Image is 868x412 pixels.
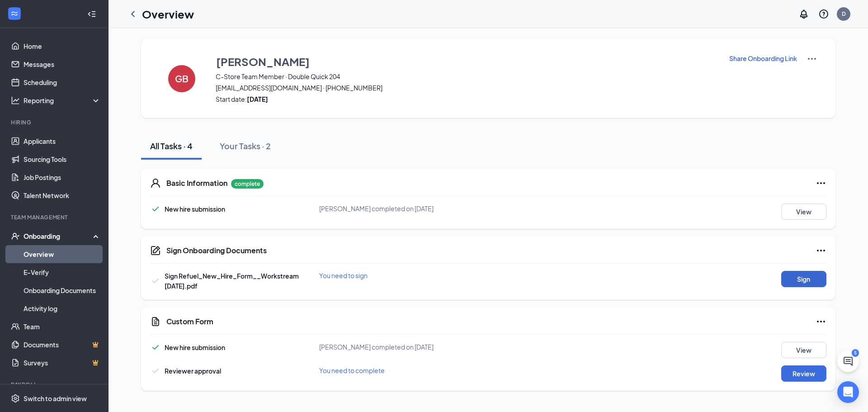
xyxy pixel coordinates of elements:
[24,245,101,263] a: Overview
[166,178,227,188] h5: Basic Information
[781,204,826,220] button: View
[818,9,829,19] svg: QuestionInfo
[11,96,20,105] svg: Analysis
[127,9,138,19] svg: ChevronLeft
[816,316,826,327] svg: Ellipses
[231,179,264,189] p: complete
[24,263,101,281] a: E-Verify
[150,365,161,376] svg: Checkmark
[166,246,267,256] h5: Sign Onboarding Documents
[216,54,310,69] h3: [PERSON_NAME]
[216,53,717,70] button: [PERSON_NAME]
[166,317,213,327] h5: Custom Form
[150,178,161,189] svg: User
[159,53,204,104] button: GB
[319,271,545,280] div: You need to sign
[24,336,101,354] a: DocumentsCrown
[24,317,101,336] a: Team
[24,37,101,55] a: Home
[150,316,161,327] svg: CustomFormIcon
[24,394,87,403] div: Switch to admin view
[319,366,385,374] span: You need to complete
[11,232,20,241] svg: UserCheck
[24,232,93,241] div: Onboarding
[24,132,101,150] a: Applicants
[150,140,193,152] div: All Tasks · 4
[24,299,101,317] a: Activity log
[24,281,101,299] a: Onboarding Documents
[24,354,101,372] a: SurveysCrown
[11,381,99,388] div: Payroll
[216,83,717,92] span: [EMAIL_ADDRESS][DOMAIN_NAME] · [PHONE_NUMBER]
[852,349,859,357] div: 5
[150,245,161,256] svg: CompanyDocumentIcon
[781,271,826,287] button: Sign
[319,343,434,351] span: [PERSON_NAME] completed on [DATE]
[843,356,854,367] svg: ChatActive
[816,178,826,189] svg: Ellipses
[11,213,99,221] div: Team Management
[165,343,225,351] span: New hire submission
[24,55,101,73] a: Messages
[24,96,101,105] div: Reporting
[142,6,194,22] h1: Overview
[816,245,826,256] svg: Ellipses
[319,204,434,213] span: [PERSON_NAME] completed on [DATE]
[150,275,161,286] svg: Checkmark
[24,150,101,168] a: Sourcing Tools
[11,118,99,126] div: Hiring
[165,272,299,290] span: Sign Refuel_New_Hire_Form__Workstream [DATE].pdf
[781,342,826,358] button: View
[216,72,717,81] span: C-Store Team Member · Double Quick 204
[216,95,717,104] span: Start date:
[150,342,161,353] svg: Checkmark
[837,381,859,403] div: Open Intercom Messenger
[11,394,20,403] svg: Settings
[165,205,225,213] span: New hire submission
[729,54,797,63] p: Share Onboarding Link
[220,140,271,152] div: Your Tasks · 2
[24,186,101,204] a: Talent Network
[165,367,221,375] span: Reviewer approval
[24,168,101,186] a: Job Postings
[87,9,96,19] svg: Collapse
[150,204,161,214] svg: Checkmark
[781,365,826,382] button: Review
[837,350,859,372] button: ChatActive
[729,53,797,63] button: Share Onboarding Link
[10,9,19,18] svg: WorkstreamLogo
[842,10,846,18] div: D
[175,76,189,82] h4: GB
[24,73,101,91] a: Scheduling
[798,9,809,19] svg: Notifications
[247,95,268,103] strong: [DATE]
[807,53,817,64] img: More Actions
